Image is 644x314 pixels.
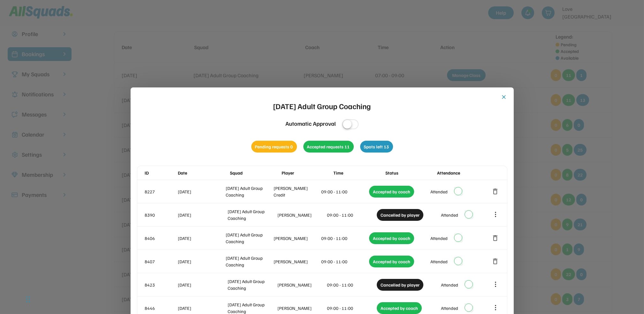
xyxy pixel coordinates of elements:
div: 8407 [145,258,177,265]
div: 8390 [145,212,177,218]
div: [DATE] Adult Group Coaching [226,185,272,198]
div: Cancelled by player [377,209,423,221]
div: [PERSON_NAME] [277,212,326,218]
div: Attended [441,305,458,311]
div: Attendance [437,169,488,176]
div: Accepted requests 11 [303,141,354,153]
div: [PERSON_NAME] [274,258,320,265]
div: [PERSON_NAME] Credit [274,185,320,198]
div: 8227 [145,188,177,195]
div: 8406 [145,235,177,242]
div: [DATE] Adult Group Coaching [273,100,371,112]
div: Attended [441,212,458,218]
div: 09:00 - 11:00 [327,212,376,218]
div: 8446 [145,305,177,311]
div: [DATE] [178,305,227,311]
div: [DATE] [178,258,225,265]
div: Accepted by coach [377,302,422,314]
div: [DATE] Adult Group Coaching [226,255,272,268]
div: [DATE] [178,212,227,218]
div: 09:00 - 11:00 [322,258,368,265]
div: Status [385,169,436,176]
div: 09:00 - 11:00 [327,305,376,311]
div: Squad [230,169,280,176]
div: ID [145,169,177,176]
div: Spots left 13 [360,141,393,153]
button: close [501,94,507,100]
div: Time [333,169,384,176]
div: Accepted by coach [369,232,414,244]
div: 09:00 - 11:00 [322,188,368,195]
div: [DATE] [178,188,225,195]
button: delete [492,234,499,242]
button: delete [492,188,499,195]
div: Attended [430,188,448,195]
div: Attended [430,258,448,265]
div: [DATE] Adult Group Coaching [228,278,276,291]
div: Attended [430,235,448,242]
div: 09:00 - 11:00 [322,235,368,242]
div: 8423 [145,281,177,288]
div: Attended [441,281,458,288]
div: [DATE] Adult Group Coaching [228,208,276,221]
div: [DATE] [178,281,227,288]
div: [PERSON_NAME] [277,281,326,288]
div: Player [282,169,332,176]
button: delete [492,258,499,265]
div: [PERSON_NAME] [274,235,320,242]
div: [DATE] Adult Group Coaching [226,231,272,245]
div: Accepted by coach [369,186,414,198]
div: Pending requests 0 [251,141,297,153]
div: Accepted by coach [369,256,414,267]
div: Automatic Approval [285,119,336,128]
div: Cancelled by player [377,279,423,291]
div: Date [178,169,229,176]
div: [PERSON_NAME] [277,305,326,311]
div: 09:00 - 11:00 [327,281,376,288]
div: [DATE] [178,235,225,242]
